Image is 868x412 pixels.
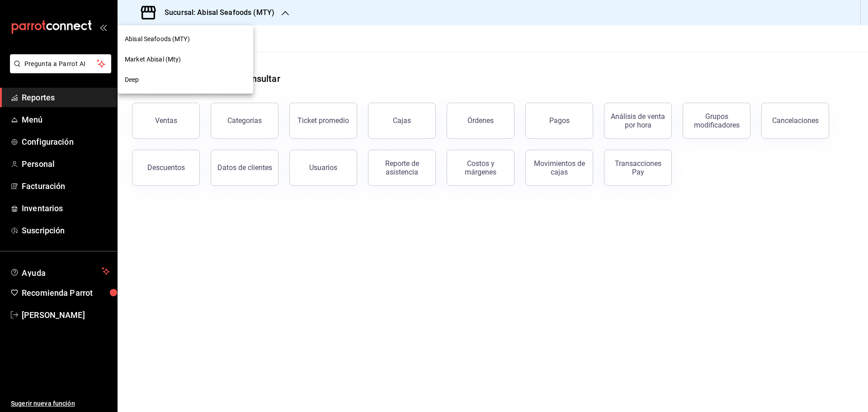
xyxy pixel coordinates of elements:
div: Deep [118,70,253,90]
span: Abisal Seafoods (MTY) [125,34,190,44]
span: Deep [125,75,139,85]
div: Abisal Seafoods (MTY) [118,29,253,49]
div: Market Abisal (Mty) [118,49,253,70]
span: Market Abisal (Mty) [125,55,181,64]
